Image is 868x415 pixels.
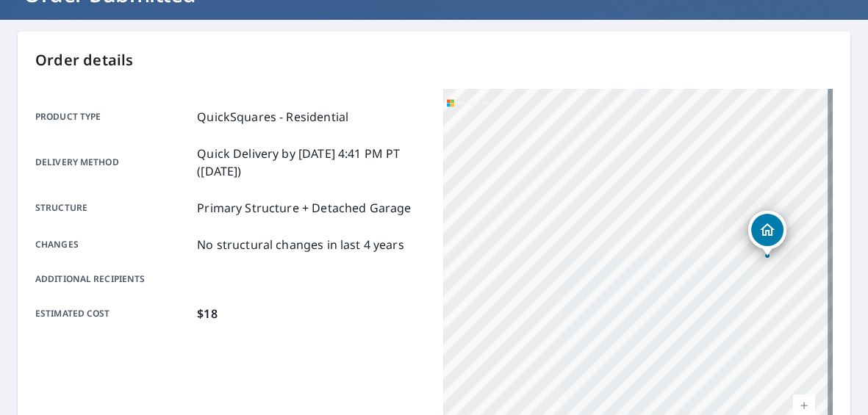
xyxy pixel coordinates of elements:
p: QuickSquares - Residential [197,108,348,126]
p: $18 [197,305,217,322]
p: Order details [35,49,833,71]
p: Structure [35,199,191,217]
p: Estimated cost [35,305,191,322]
p: Delivery method [35,145,191,180]
p: Additional recipients [35,273,191,286]
p: Primary Structure + Detached Garage [197,199,411,217]
p: Product type [35,108,191,126]
p: Quick Delivery by [DATE] 4:41 PM PT ([DATE]) [197,145,425,180]
p: Changes [35,236,191,253]
div: Dropped pin, building 1, Residential property, 207 Seventh St Bunnell, FL 32110 [748,211,786,256]
p: No structural changes in last 4 years [197,236,404,253]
